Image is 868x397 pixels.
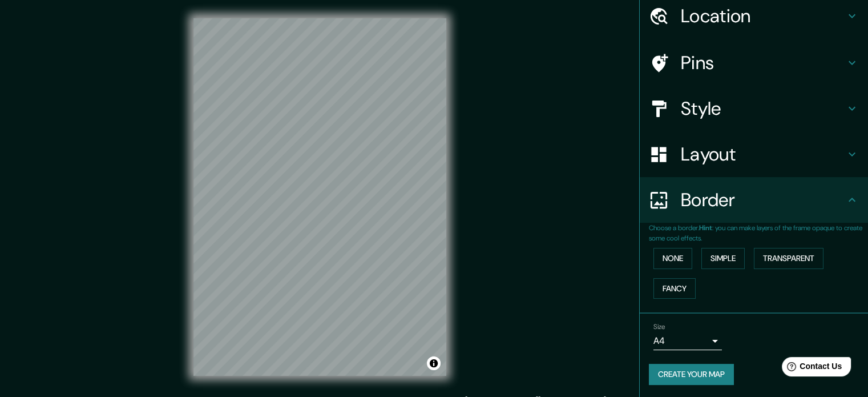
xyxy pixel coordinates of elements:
div: A4 [653,332,722,350]
button: Simple [701,248,745,269]
button: Toggle attribution [427,356,441,370]
h4: Border [681,189,845,211]
button: Create your map [649,364,734,385]
button: None [653,248,692,269]
div: Border [640,177,868,223]
h4: Layout [681,143,845,166]
p: Choose a border. : you can make layers of the frame opaque to create some cool effects. [649,223,868,243]
h4: Pins [681,51,845,74]
div: Style [640,86,868,131]
button: Transparent [754,248,823,269]
h4: Style [681,97,845,120]
h4: Location [681,5,845,27]
div: Layout [640,131,868,177]
button: Fancy [653,278,696,299]
iframe: Help widget launcher [766,352,855,384]
canvas: Map [193,18,446,376]
label: Size [653,322,665,332]
b: Hint [699,223,712,232]
div: Pins [640,40,868,86]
